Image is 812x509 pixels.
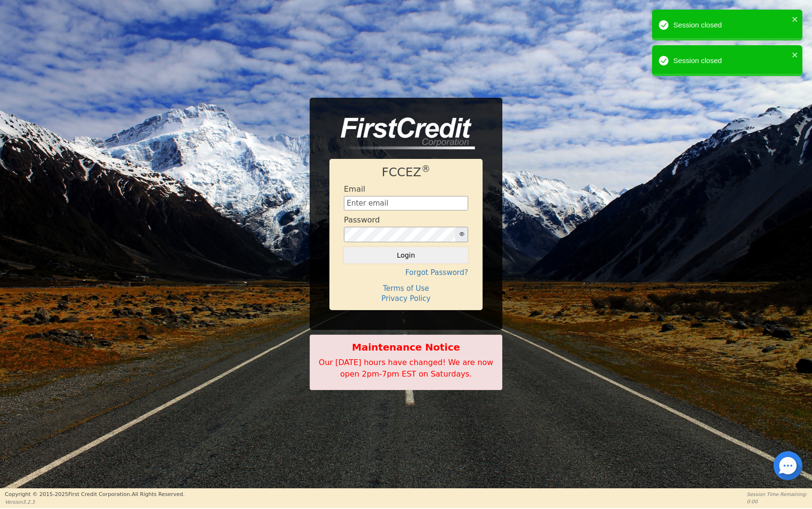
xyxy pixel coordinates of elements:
[319,358,493,378] span: Our [DATE] hours have changed! We are now open 2pm-7pm EST on Saturdays.
[673,55,789,66] div: Session closed
[344,284,468,293] h4: Terms of Use
[344,294,468,303] h4: Privacy Policy
[747,498,807,505] p: 0:00
[131,491,184,497] span: All Rights Reserved.
[344,165,468,180] h1: FCCEZ
[344,215,380,224] h4: Password
[673,20,789,31] div: Session closed
[344,184,365,194] h4: Email
[747,491,807,498] p: Session Time Remaining:
[344,196,468,210] input: Enter email
[421,164,431,174] sup: ®
[329,117,475,149] img: logo-CMu_cnol.png
[344,247,468,263] button: Login
[344,227,456,242] input: password
[5,491,184,499] p: Copyright © 2015- 2025 First Credit Corporation.
[5,498,184,506] p: Version 3.2.3
[315,340,497,354] b: Maintenance Notice
[792,13,799,25] button: close
[792,49,799,60] button: close
[344,268,468,277] h4: Forgot Password?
